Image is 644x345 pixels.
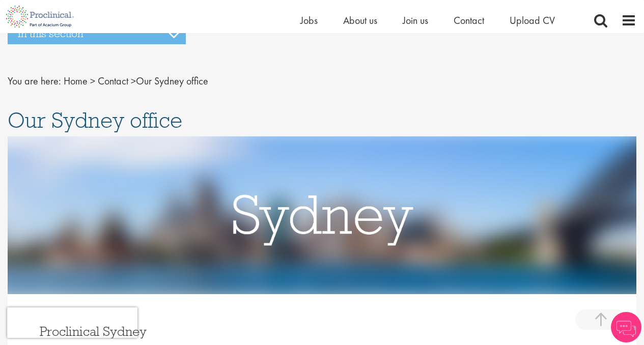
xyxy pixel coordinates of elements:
a: breadcrumb link to Home [64,74,88,88]
a: Contact [454,14,484,27]
span: Our Sydney office [64,74,208,88]
span: > [131,74,136,88]
h3: In this section [8,23,186,44]
a: Jobs [300,14,318,27]
a: About us [343,14,377,27]
a: breadcrumb link to Contact [98,74,128,88]
iframe: reCAPTCHA [7,307,137,338]
a: Join us [403,14,428,27]
img: Chatbot [611,312,641,342]
span: > [90,74,95,88]
span: You are here: [8,74,61,88]
h3: Proclinical Sydney [40,325,315,338]
span: Our Sydney office [8,106,182,134]
a: Upload CV [510,14,555,27]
